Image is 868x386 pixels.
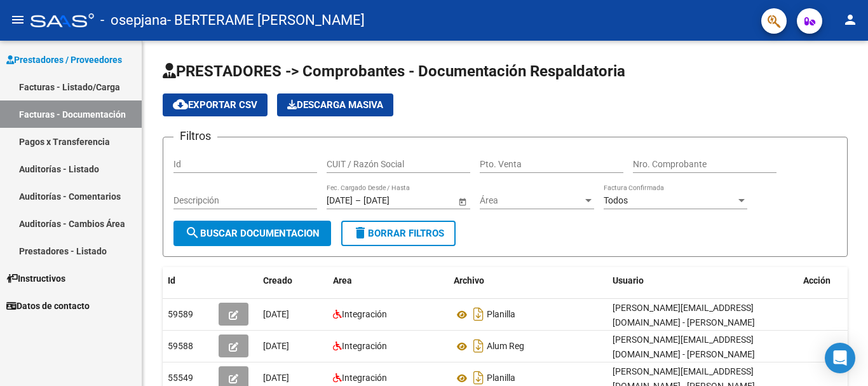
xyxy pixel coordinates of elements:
[163,93,268,116] button: Exportar CSV
[487,341,524,352] span: Alum Reg
[6,272,65,286] span: Instructivos
[353,228,444,239] span: Borrar Filtros
[173,221,331,246] button: Buscar Documentacion
[487,373,515,383] span: Planilla
[341,221,456,246] button: Borrar Filtros
[163,62,625,80] span: PRESTADORES -> Comprobantes - Documentación Respaldatoria
[342,341,387,351] span: Integración
[10,12,25,27] mat-icon: menu
[353,225,368,240] mat-icon: delete
[185,228,320,239] span: Buscar Documentacion
[168,309,193,319] span: 59589
[6,53,122,67] span: Prestadores / Proveedores
[277,93,393,116] button: Descarga Masiva
[456,195,469,208] button: Open calendar
[6,299,90,313] span: Datos de contacto
[263,373,289,383] span: [DATE]
[607,267,798,294] datatable-header-cell: Usuario
[803,275,831,286] span: Acción
[613,303,755,327] span: [PERSON_NAME][EMAIL_ADDRESS][DOMAIN_NAME] - [PERSON_NAME]
[449,267,607,294] datatable-header-cell: Archivo
[333,275,352,286] span: Area
[100,6,167,34] span: - osepjana
[168,373,193,383] span: 55549
[173,99,257,111] span: Exportar CSV
[173,127,217,145] h3: Filtros
[342,309,387,319] span: Integración
[363,195,426,206] input: End date
[480,195,583,206] span: Área
[843,12,858,27] mat-icon: person
[168,275,175,286] span: Id
[798,267,862,294] datatable-header-cell: Acción
[277,93,393,116] app-download-masive: Descarga masiva de comprobantes (adjuntos)
[470,336,487,356] i: Descargar documento
[258,267,328,294] datatable-header-cell: Creado
[825,343,855,373] div: Open Intercom Messenger
[470,304,487,324] i: Descargar documento
[163,267,214,294] datatable-header-cell: Id
[263,341,289,351] span: [DATE]
[185,225,200,240] mat-icon: search
[613,334,755,359] span: [PERSON_NAME][EMAIL_ADDRESS][DOMAIN_NAME] - [PERSON_NAME]
[604,195,628,205] span: Todos
[263,309,289,319] span: [DATE]
[327,195,353,206] input: Start date
[167,6,365,34] span: - BERTERAME [PERSON_NAME]
[454,275,484,286] span: Archivo
[287,99,383,111] span: Descarga Masiva
[487,310,515,320] span: Planilla
[168,341,193,351] span: 59588
[173,97,188,112] mat-icon: cloud_download
[328,267,449,294] datatable-header-cell: Area
[613,275,644,286] span: Usuario
[263,275,292,286] span: Creado
[355,195,361,206] span: –
[342,373,387,383] span: Integración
